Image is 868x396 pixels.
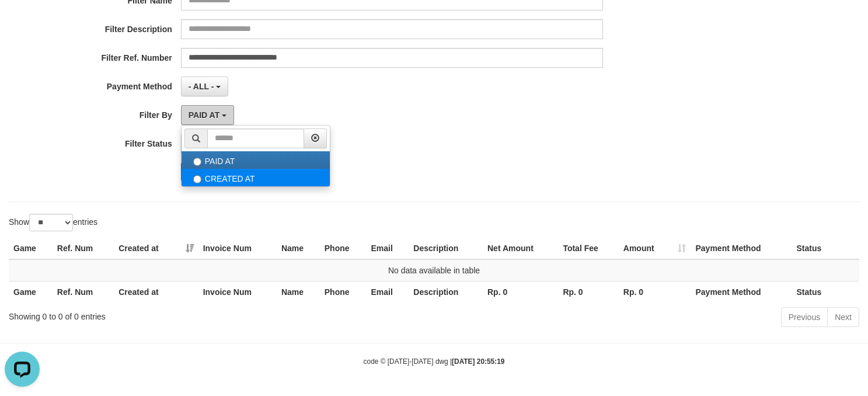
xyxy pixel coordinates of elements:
label: PAID AT [182,151,330,169]
div: Showing 0 to 0 of 0 entries [9,306,353,322]
th: Email [367,281,409,303]
th: Status [792,281,859,303]
th: Phone [320,238,367,259]
th: Status [792,238,859,259]
th: Created at [114,281,198,303]
span: - ALL - [189,82,214,91]
th: Invoice Num [198,281,277,303]
th: Net Amount [483,238,558,259]
th: Email [367,238,409,259]
input: CREATED AT [193,175,201,183]
th: Ref. Num [53,238,114,259]
th: Rp. 0 [619,281,691,303]
th: Ref. Num [53,281,114,303]
a: Next [827,307,859,327]
input: PAID AT [193,158,201,166]
th: Payment Method [691,238,792,259]
th: Description [409,238,483,259]
th: Created at: activate to sort column ascending [114,238,198,259]
th: Game [9,281,53,303]
label: CREATED AT [182,169,330,186]
a: Previous [781,307,828,327]
th: Payment Method [691,281,792,303]
th: Amount: activate to sort column ascending [619,238,691,259]
th: Game [9,238,53,259]
strong: [DATE] 20:55:19 [452,357,504,366]
small: code © [DATE]-[DATE] dwg | [364,357,505,366]
th: Rp. 0 [483,281,558,303]
th: Name [277,238,320,259]
th: Invoice Num [198,238,277,259]
span: PAID AT [189,110,219,120]
th: Rp. 0 [558,281,618,303]
th: Description [409,281,483,303]
th: Total Fee [558,238,618,259]
button: - ALL - [181,77,228,96]
button: Open LiveChat chat widget [5,5,40,40]
select: Showentries [29,214,73,231]
td: No data available in table [9,259,859,282]
th: Phone [320,281,367,303]
label: Show entries [9,214,97,231]
button: PAID AT [181,105,234,125]
th: Name [277,281,320,303]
